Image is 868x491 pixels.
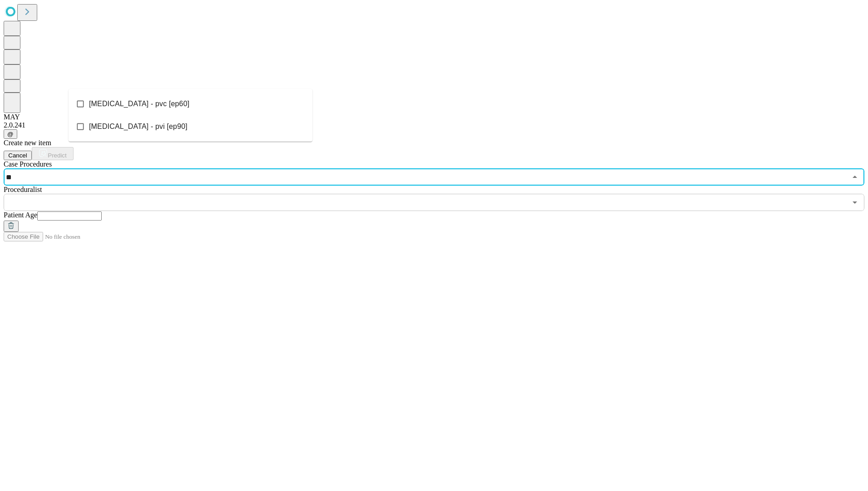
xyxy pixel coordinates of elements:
span: [MEDICAL_DATA] - pvi [ep90] [89,121,187,132]
span: @ [7,131,14,137]
span: Create new item [4,139,51,147]
span: Cancel [8,152,27,159]
button: Close [848,171,861,183]
span: Predict [48,152,66,159]
button: Open [848,196,861,209]
button: Cancel [4,151,32,160]
span: Proceduralist [4,186,42,193]
div: 2.0.241 [4,121,864,129]
span: [MEDICAL_DATA] - pvc [ep60] [89,98,189,109]
span: Scheduled Procedure [4,160,52,168]
button: @ [4,129,17,139]
span: Patient Age [4,211,37,219]
button: Predict [32,147,74,160]
div: MAY [4,113,864,121]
